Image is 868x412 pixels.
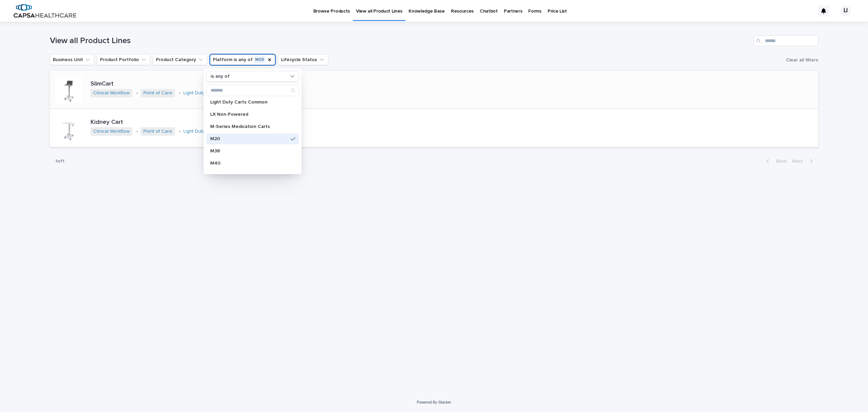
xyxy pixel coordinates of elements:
p: SlimCart [91,80,287,88]
p: M20 [210,136,288,141]
a: Light Duty Carts [183,90,218,96]
p: M40 [210,161,288,166]
button: Clear all filters [783,55,818,65]
p: Light Duty Carts Common [210,100,288,105]
p: M38 [210,149,288,153]
a: Powered By Stacker [417,400,451,404]
button: Next [789,158,818,164]
p: 1 of 1 [50,153,70,170]
p: M-Series Medication Carts [210,124,288,129]
div: Search [206,85,299,96]
a: Clinical Workflow [93,129,130,134]
p: • [136,129,138,134]
button: Platform [210,54,275,65]
button: Product Category [153,54,207,65]
a: Kidney CartClinical Workflow •Point of Care •Light Duty Carts •M20 •Available [50,109,818,147]
input: Search [754,35,818,46]
button: Lifecycle Status [278,54,328,65]
input: Search [206,85,298,96]
a: SlimCartClinical Workflow •Point of Care •Light Duty Carts •M20 •Available [50,71,818,109]
span: Clear all filters [786,58,818,62]
p: • [179,129,181,134]
a: Clinical Workflow [93,90,130,96]
img: B5p4sRfuTuC72oLToeu7 [14,4,76,18]
span: Back [772,159,787,164]
a: Point of Care [143,129,172,134]
button: Product Portfolio [97,54,150,65]
a: Point of Care [143,90,172,96]
div: LI [840,5,851,16]
p: is any of [211,74,230,79]
p: Kidney Cart [91,119,296,126]
p: • [179,90,181,96]
a: Light Duty Carts [183,129,218,134]
h1: View all Product Lines [50,36,751,46]
span: Next [792,159,807,164]
button: Back [761,158,789,164]
button: Business Unit [50,54,94,65]
p: • [136,90,138,96]
p: LX Non-Powered [210,112,288,117]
